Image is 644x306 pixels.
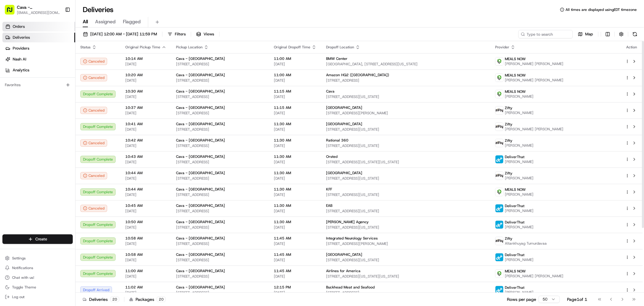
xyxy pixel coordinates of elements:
[326,241,485,246] span: [STREET_ADDRESS][PERSON_NAME]
[176,45,203,50] span: Pickup Location
[631,30,639,38] button: Refresh
[125,176,166,181] span: [DATE]
[125,78,166,83] span: [DATE]
[274,89,316,94] span: 11:15 AM
[2,293,73,301] button: Log out
[83,296,119,302] div: Deliveries
[274,138,316,143] span: 11:30 AM
[17,10,60,15] span: [EMAIL_ADDRESS][DOMAIN_NAME]
[274,56,316,61] span: 11:00 AM
[176,274,264,279] span: [STREET_ADDRESS]
[203,31,214,37] span: Views
[125,225,166,230] span: [DATE]
[326,105,362,110] span: [GEOGRAPHIC_DATA]
[326,111,485,116] span: [STREET_ADDRESS][PERSON_NAME]
[125,122,166,126] span: 10:41 AM
[2,234,73,244] button: Create
[274,252,316,257] span: 11:45 AM
[495,253,503,261] img: profile_deliverthat_partner.png
[326,73,389,77] span: Amazon HQ2 ([GEOGRAPHIC_DATA])
[326,143,485,148] span: [STREET_ADDRESS][US_STATE]
[83,18,88,25] span: All
[90,31,157,37] span: [DATE] 12:00 AM - [DATE] 11:59 PM
[13,35,30,40] span: Deliveries
[274,171,316,175] span: 11:30 AM
[176,171,225,175] span: Cava - [GEOGRAPHIC_DATA]
[176,127,264,132] span: [STREET_ADDRESS]
[13,57,26,62] span: Nash AI
[495,237,503,245] img: zifty-logo-trans-sq.png
[125,209,166,213] span: [DATE]
[95,18,116,25] span: Assigned
[17,4,60,10] span: Cava - [GEOGRAPHIC_DATA]
[123,18,141,25] span: Flagged
[505,78,563,83] span: [PERSON_NAME] [PERSON_NAME]
[2,264,73,272] button: Notifications
[495,172,503,180] img: zifty-logo-trans-sq.png
[505,252,524,257] span: DeliverThat
[80,172,107,179] button: Canceled
[505,57,526,61] span: MEALS NOW
[326,78,485,83] span: [STREET_ADDRESS]
[495,204,503,212] img: profile_deliverthat_partner.png
[326,89,335,94] span: Cava
[274,127,316,132] span: [DATE]
[176,192,264,197] span: [STREET_ADDRESS]
[495,286,503,294] img: profile_deliverthat_partner.png
[176,209,264,213] span: [STREET_ADDRESS]
[129,296,166,302] div: Packages
[125,220,166,224] span: 10:50 AM
[80,107,107,114] div: Canceled
[2,273,73,282] button: Chat with us!
[13,67,29,73] span: Analytics
[495,188,503,196] img: melas_now_logo.png
[176,154,225,159] span: Cava - [GEOGRAPHIC_DATA]
[80,205,107,212] button: Canceled
[326,171,362,175] span: [GEOGRAPHIC_DATA]
[274,78,316,83] span: [DATE]
[505,89,526,94] span: MEALS NOW
[274,269,316,273] span: 11:45 AM
[2,65,75,75] a: Analytics
[176,252,225,257] span: Cava - [GEOGRAPHIC_DATA]
[176,269,225,273] span: Cava - [GEOGRAPHIC_DATA]
[176,236,225,241] span: Cava - [GEOGRAPHIC_DATA]
[2,22,75,31] a: Orders
[176,203,225,208] span: Cava - [GEOGRAPHIC_DATA]
[505,285,524,290] span: DeliverThat
[125,258,166,262] span: [DATE]
[274,122,316,126] span: 11:30 AM
[125,187,166,192] span: 10:44 AM
[274,111,316,116] span: [DATE]
[505,257,533,262] span: [PERSON_NAME]
[125,56,166,61] span: 10:14 AM
[125,138,166,143] span: 10:42 AM
[12,275,34,280] span: Chat with us!
[274,220,316,224] span: 11:30 AM
[2,33,75,42] a: Deliveries
[125,105,166,110] span: 10:37 AM
[274,154,316,159] span: 11:30 AM
[566,7,637,12] span: All times are displayed using EDT timezone
[80,45,91,50] span: Status
[326,154,338,159] span: Orsted
[326,122,362,126] span: [GEOGRAPHIC_DATA]
[326,258,485,262] span: [STREET_ADDRESS][US_STATE]
[326,236,378,241] span: Integrated Neurology Services
[274,285,316,290] span: 12:15 PM
[505,192,533,197] span: [PERSON_NAME]
[495,106,503,114] img: zifty-logo-trans-sq.png
[125,89,166,94] span: 10:30 AM
[125,274,166,279] span: [DATE]
[80,74,107,81] div: Canceled
[125,73,166,77] span: 10:20 AM
[505,122,512,127] span: Zifty
[157,297,166,302] div: 20
[505,225,533,229] span: [PERSON_NAME]
[274,62,316,67] span: [DATE]
[80,58,107,65] div: Canceled
[125,94,166,99] span: [DATE]
[505,208,533,213] span: [PERSON_NAME]
[176,62,264,67] span: [STREET_ADDRESS]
